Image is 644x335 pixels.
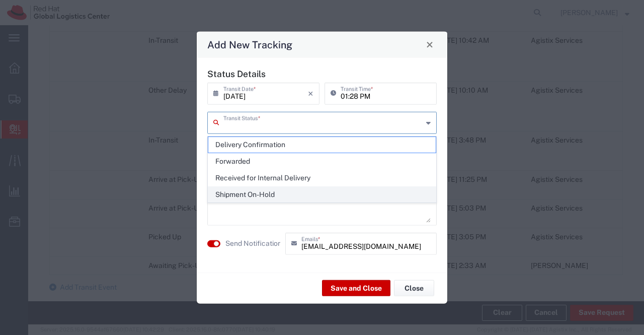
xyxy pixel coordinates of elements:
[308,85,313,101] i: ×
[225,238,280,249] agx-label: Send Notification
[322,280,390,296] button: Save and Close
[208,137,436,153] span: Delivery Confirmation
[207,37,292,52] h4: Add New Tracking
[394,280,434,296] button: Close
[207,68,437,79] h5: Status Details
[225,238,282,249] label: Send Notification
[423,37,437,51] button: Close
[208,187,436,203] span: Shipment On-Hold
[208,170,436,186] span: Received for Internal Delivery
[208,154,436,169] span: Forwarded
